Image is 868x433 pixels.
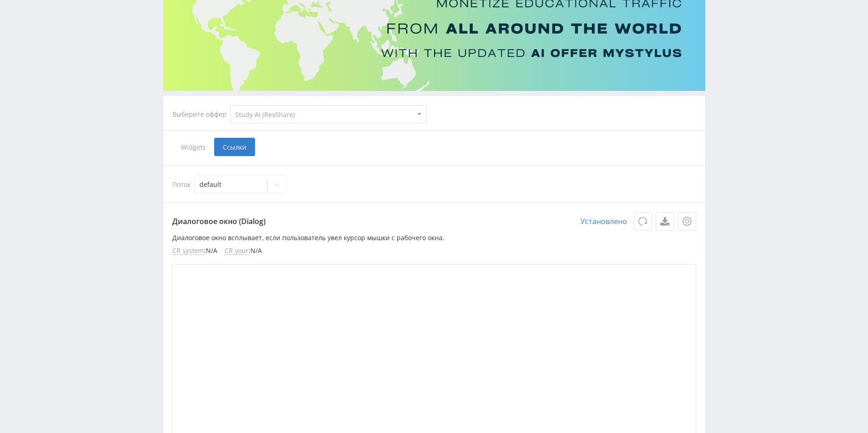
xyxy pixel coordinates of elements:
[225,247,262,255] li: : N/A
[172,138,214,156] span: Widgets
[580,212,627,231] span: Установлено
[656,212,674,231] a: Скачать
[214,138,255,156] span: Ссылки
[172,234,696,242] p: Диалоговое окно всплывает, если пользователь увел курсор мышки с рабочего окна.
[172,111,230,118] div: Выберите оффер
[172,212,696,231] p: Диалоговое окно (Dialog)
[172,175,696,193] div: Поток
[634,212,652,231] button: Обновить
[225,247,249,255] span: CR your
[172,247,204,255] span: CR system
[172,247,217,255] li: : N/A
[678,212,696,231] button: Настройки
